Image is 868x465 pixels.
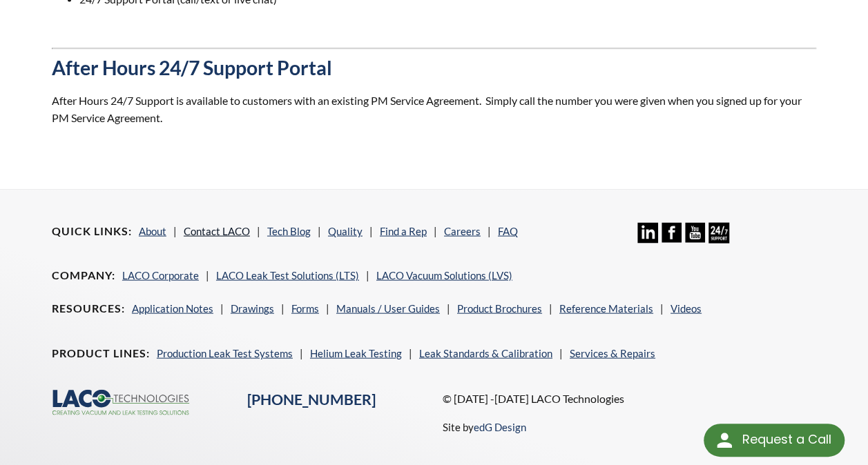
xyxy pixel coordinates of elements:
[419,347,552,359] a: Leak Standards & Calibration
[132,302,213,315] a: Application Notes
[443,419,526,435] p: Site by
[457,302,542,315] a: Product Brochures
[52,224,132,239] h4: Quick Links
[474,421,526,433] a: edG Design
[52,268,115,283] h4: Company
[380,225,427,237] a: Find a Rep
[291,302,319,315] a: Forms
[444,225,481,237] a: Careers
[247,390,376,408] a: [PHONE_NUMBER]
[671,302,702,315] a: Videos
[139,225,166,237] a: About
[742,424,831,455] div: Request a Call
[52,346,150,361] h4: Product Lines
[310,347,402,359] a: Helium Leak Testing
[184,225,250,237] a: Contact LACO
[52,56,332,79] strong: After Hours 24/7 Support Portal
[376,269,512,281] a: LACO Vacuum Solutions (LVS)
[231,302,274,315] a: Drawings
[157,347,293,359] a: Production Leak Test Systems
[267,225,311,237] a: Tech Blog
[443,390,817,408] p: © [DATE] -[DATE] LACO Technologies
[122,269,199,281] a: LACO Corporate
[52,301,125,316] h4: Resources
[708,223,729,243] img: 24/7 Support Icon
[216,269,359,281] a: LACO Leak Test Solutions (LTS)
[52,92,816,127] p: After Hours 24/7 Support is available to customers with an existing PM Service Agreement. Simply ...
[713,429,735,451] img: round button
[559,302,653,315] a: Reference Materials
[328,225,363,237] a: Quality
[498,225,518,237] a: FAQ
[570,347,655,359] a: Services & Repairs
[708,233,729,246] a: 24/7 Support
[704,424,845,457] div: Request a Call
[336,302,440,315] a: Manuals / User Guides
